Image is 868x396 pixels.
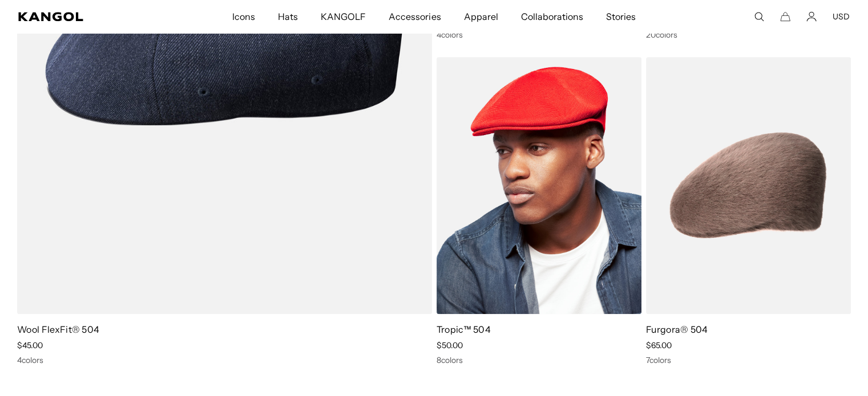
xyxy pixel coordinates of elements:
div: 8 colors [437,355,641,365]
a: Tropic™ 504 [437,324,491,335]
summary: Search here [754,11,764,22]
span: $45.00 [17,340,43,350]
div: 4 colors [437,30,641,40]
div: 20 colors [646,30,851,40]
a: Wool FlexFit® 504 [17,324,99,335]
span: $65.00 [646,340,672,350]
div: 4 colors [17,355,432,365]
button: USD [833,11,850,22]
button: Cart [780,11,790,22]
a: Account [806,11,817,22]
div: 7 colors [646,355,851,365]
a: Furgora® 504 [646,324,708,335]
a: Kangol [18,12,153,21]
img: Tropic™ 504 [437,57,641,314]
img: Furgora® 504 [646,57,851,314]
span: $50.00 [437,340,463,350]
